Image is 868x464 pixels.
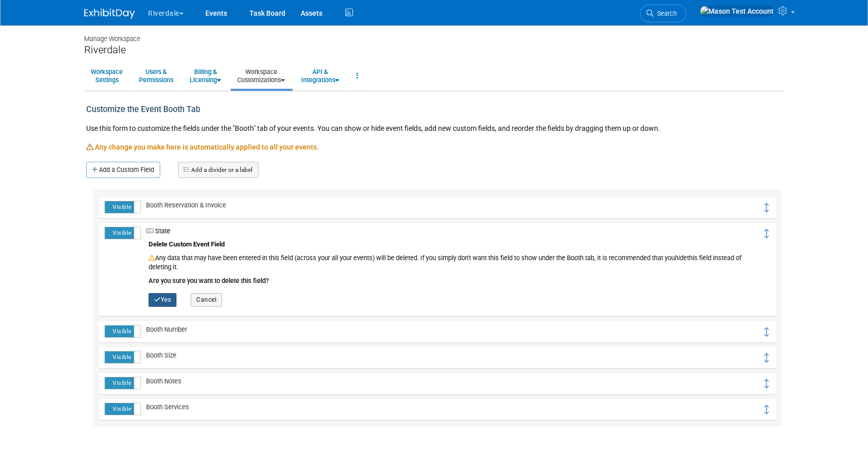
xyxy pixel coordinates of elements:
[84,9,135,19] img: ExhibitDay
[295,63,346,88] a: API &Integrations
[141,201,226,209] span: Booth Reservation & Invoice
[763,327,771,337] i: Click and drag to move field
[654,10,677,17] span: Search
[231,63,292,88] a: WorkspaceCustomizations
[700,6,774,17] img: Mason Test Account
[105,403,140,415] label: Visible
[149,240,225,248] span: Delete Custom Event Field
[105,351,140,363] label: Visible
[763,229,771,238] i: Click and drag to move field
[675,254,687,262] i: hide
[105,377,140,389] label: Visible
[141,326,187,333] span: Booth Number
[86,99,367,121] div: Customize the Event Booth Tab
[105,227,140,239] label: Visible
[86,162,160,178] a: Add a Custom Field
[141,377,182,385] span: Booth Notes
[146,228,155,235] i: Custom Text Field
[132,63,180,88] a: Users &Permissions
[141,351,176,359] span: Booth Size
[763,353,771,363] i: Click and drag to move field
[640,5,686,22] a: Search
[86,142,782,162] div: Any change you make here is automatically applied to all your events.
[141,272,763,288] div: Are you sure you want to delete this field?
[763,379,771,388] i: Click and drag to move field
[105,326,140,337] label: Visible
[183,63,228,88] a: Billing &Licensing
[191,293,222,306] button: Cancel
[84,25,784,44] div: Manage Workspace
[141,403,189,411] span: Booth Services
[105,201,140,213] label: Visible
[86,121,782,142] div: Use this form to customize the fields under the "Booth" tab of your events. You can show or hide ...
[763,203,771,212] i: Click and drag to move field
[84,63,129,88] a: WorkspaceSettings
[763,405,771,414] i: Click and drag to move field
[84,44,784,56] div: Riverdale
[178,162,259,178] a: Add a divider or a label
[141,227,170,235] span: State
[141,249,763,272] div: Any data that may have been entered in this field (across your all your events) will be deleted. ...
[149,293,176,306] button: Yes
